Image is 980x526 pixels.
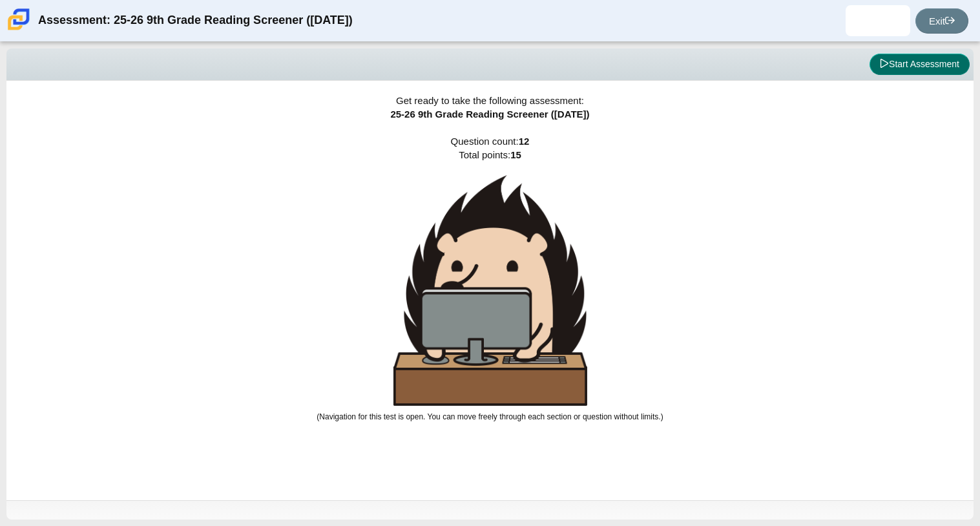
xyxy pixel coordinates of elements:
div: Assessment: 25-26 9th Grade Reading Screener ([DATE]) [38,5,353,36]
a: Carmen School of Science & Technology [5,24,32,35]
span: Question count: Total points: [317,136,663,421]
span: Get ready to take the following assessment: [396,95,584,106]
b: 15 [510,149,521,160]
small: (Navigation for this test is open. You can move freely through each section or question without l... [317,412,663,421]
img: edwin.sixteco.2qPxYv [868,10,888,31]
button: Start Assessment [870,54,970,76]
a: Exit [915,8,968,34]
img: hedgehog-behind-computer-large.png [393,175,587,406]
b: 12 [519,136,530,147]
img: Carmen School of Science & Technology [5,6,32,33]
span: 25-26 9th Grade Reading Screener ([DATE]) [390,109,589,120]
